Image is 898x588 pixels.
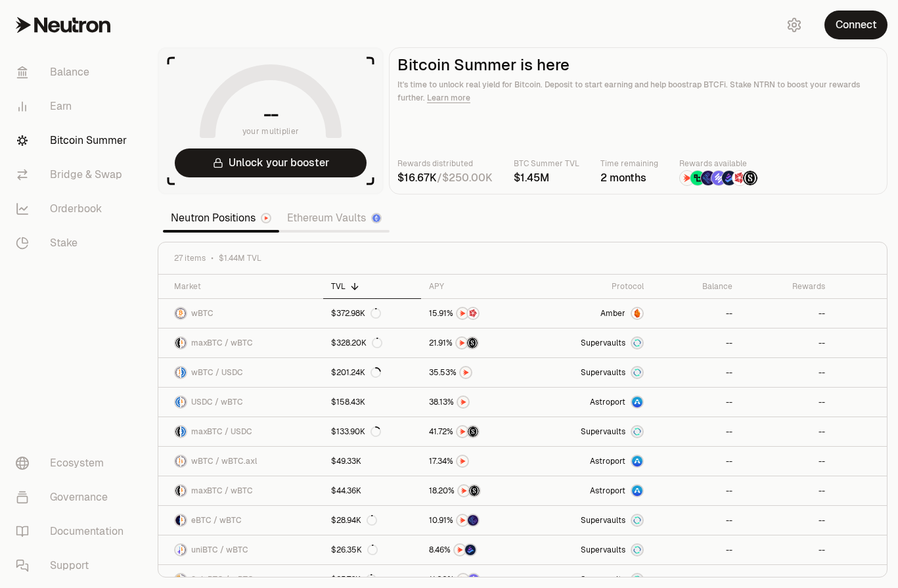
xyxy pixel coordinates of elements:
span: your multiplier [242,125,300,138]
img: Supervaults [632,515,642,526]
a: $158.43K [323,388,422,417]
img: eBTC Logo [175,515,180,526]
a: -- [740,299,833,328]
a: -- [740,328,833,357]
a: NTRNStructured Points [421,328,536,357]
a: Astroport [536,447,652,476]
div: APY [429,281,528,292]
a: -- [740,506,833,535]
a: SupervaultsSupervaults [536,417,652,446]
img: Supervaults [632,574,642,585]
a: NTRNStructured Points [421,476,536,505]
img: Amber [632,308,642,319]
p: Rewards available [679,157,758,170]
a: Astroport [536,476,652,505]
a: Ecosystem [5,446,142,480]
a: $28.94K [323,506,422,535]
img: NTRN [458,574,468,585]
a: -- [740,358,833,387]
button: NTRNMars Fragments [429,307,528,320]
a: $201.24K [323,358,422,387]
a: wBTC LogoUSDC LogowBTC / USDC [158,358,323,387]
h1: -- [263,104,279,125]
div: $26.35K [331,545,378,555]
a: -- [652,447,740,476]
a: -- [740,417,833,446]
img: EtherFi Points [468,515,478,526]
a: $44.36K [323,476,422,505]
a: uniBTC LogowBTC LogouniBTC / wBTC [158,535,323,564]
img: Structured Points [469,486,480,496]
img: Lombard Lux [690,171,705,185]
img: NTRN [457,308,468,319]
img: Solv Points [468,574,479,585]
img: Ethereum Logo [372,214,380,222]
span: 27 items [174,253,206,263]
img: Solv Points [711,171,726,185]
a: SupervaultsSupervaults [536,328,652,357]
a: SupervaultsSupervaults [536,535,652,564]
a: wBTC LogowBTC [158,299,323,328]
button: NTRNStructured Points [429,336,528,350]
a: NTRNMars Fragments [421,299,536,328]
img: USDC Logo [181,367,186,378]
span: Astroport [590,486,625,496]
img: wBTC Logo [181,574,186,585]
a: -- [652,328,740,357]
img: Supervaults [632,338,642,348]
a: Bitcoin Summer [5,124,142,158]
a: USDC LogowBTC LogoUSDC / wBTC [158,388,323,417]
span: USDC / wBTC [191,397,243,407]
a: maxBTC LogoUSDC LogomaxBTC / USDC [158,417,323,446]
div: $28.94K [331,515,377,526]
a: Neutron Positions [163,205,279,231]
a: SupervaultsSupervaults [536,358,652,387]
a: wBTC LogowBTC.axl LogowBTC / wBTC.axl [158,447,323,476]
img: Structured Points [468,426,478,437]
a: -- [652,506,740,535]
p: It's time to unlock real yield for Bitcoin. Deposit to start earning and help boostrap BTCFi. Sta... [397,78,879,104]
div: 2 months [600,170,658,186]
img: Supervaults [632,367,642,378]
div: $201.24K [331,367,381,378]
img: wBTC Logo [175,456,180,466]
a: -- [740,447,833,476]
button: NTRN [429,396,528,409]
div: $25.76K [331,574,376,585]
a: $26.35K [323,535,422,564]
a: NTRN [421,447,536,476]
a: SupervaultsSupervaults [536,506,652,535]
a: maxBTC LogowBTC LogomaxBTC / wBTC [158,476,323,505]
a: -- [740,388,833,417]
div: $372.98K [331,308,381,319]
img: SolvBTC Logo [175,574,180,585]
img: Bedrock Diamonds [722,171,736,185]
img: Supervaults [632,426,642,437]
img: maxBTC Logo [175,486,180,496]
span: Astroport [590,456,625,466]
img: NTRN [457,515,468,526]
div: Rewards [748,281,825,292]
button: NTRNEtherFi Points [429,514,528,527]
img: Neutron Logo [262,214,270,222]
span: Amber [600,308,625,319]
a: -- [652,476,740,505]
div: $49.33K [331,456,361,466]
a: NTRN [421,358,536,387]
span: Supervaults [581,545,625,555]
a: Documentation [5,514,142,549]
span: SolvBTC / wBTC [191,574,254,585]
img: NTRN [457,456,468,466]
div: Market [174,281,315,292]
img: wBTC Logo [181,515,186,526]
button: NTRNSolv Points [429,573,528,586]
span: Supervaults [581,426,625,437]
img: wBTC Logo [175,367,180,378]
span: uniBTC / wBTC [191,545,248,555]
a: -- [652,299,740,328]
a: -- [652,358,740,387]
img: wBTC Logo [181,338,186,348]
img: EtherFi Points [701,171,715,185]
img: maxBTC Logo [175,426,180,437]
a: $372.98K [323,299,422,328]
